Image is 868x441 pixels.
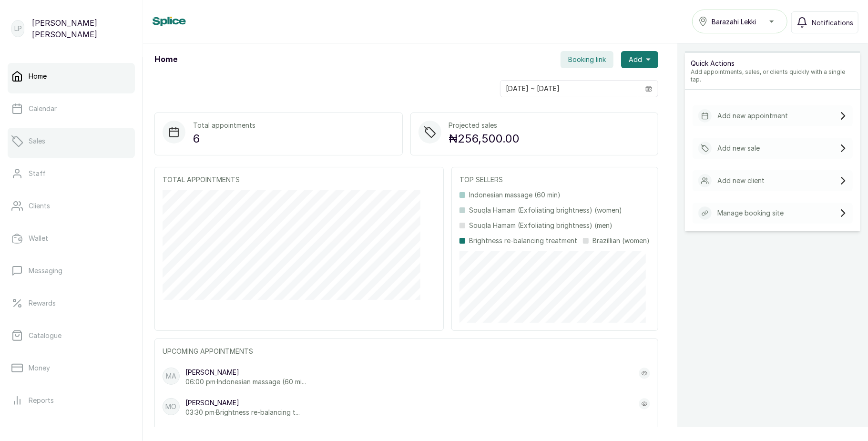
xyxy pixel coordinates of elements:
p: Rewards [29,298,56,308]
svg: calendar [645,85,652,92]
p: TOP SELLERS [460,175,650,185]
p: Projected sales [449,121,520,130]
p: Wallet [29,234,48,243]
p: Reports [29,396,54,405]
span: Booking link [568,55,606,64]
a: Wallet [8,225,135,252]
h1: Home [154,54,177,65]
a: Staff [8,160,135,187]
p: TOTAL APPOINTMENTS [163,175,436,185]
p: Add new client [717,176,765,185]
p: Souqla Hamam (Exfoliating brightness) (women) [469,205,622,215]
p: ₦256,500.00 [449,130,520,147]
p: Add new appointment [717,111,788,121]
p: Sales [29,136,45,146]
a: Home [8,63,135,90]
a: Reports [8,387,135,414]
p: Catalogue [29,331,61,340]
a: Messaging [8,257,135,284]
p: [PERSON_NAME] [PERSON_NAME] [32,17,131,40]
button: Add [621,51,658,68]
p: Quick Actions [691,59,855,68]
p: Home [29,72,47,81]
p: Money [29,363,50,373]
p: [PERSON_NAME] [185,368,306,377]
p: Clients [29,201,50,211]
a: Money [8,355,135,381]
button: Booking link [561,51,613,68]
p: Staff [29,169,46,178]
p: Calendar [29,104,57,113]
p: Messaging [29,266,62,276]
input: Select date [500,81,640,97]
p: 6 [193,130,255,147]
span: Add [629,55,642,64]
p: 03:30 pm · Brightness re-balancing t... [185,408,300,417]
p: Indonesian massage (60 min) [469,190,561,200]
p: LP [14,24,22,33]
p: Brazillian (women) [592,236,650,246]
a: Calendar [8,95,135,122]
button: Notifications [791,11,858,33]
p: MA [166,371,176,381]
p: UPCOMING APPOINTMENTS [163,347,650,356]
span: Notifications [812,18,853,28]
p: Souqla Hamam (Exfoliating brightness) (men) [469,221,613,230]
button: Barazahi Lekki [692,10,787,33]
span: Barazahi Lekki [712,17,756,27]
a: Rewards [8,290,135,317]
p: Total appointments [193,121,255,130]
p: 06:00 pm · Indonesian massage (60 mi... [185,377,306,387]
p: MO [166,402,177,411]
a: Sales [8,128,135,154]
p: Manage booking site [717,208,784,218]
p: Brightness re-balancing treatment [469,236,577,246]
p: Add new sale [717,144,760,153]
a: Clients [8,193,135,219]
p: [PERSON_NAME] [185,398,300,408]
p: Add appointments, sales, or clients quickly with a single tap. [691,68,855,83]
a: Catalogue [8,322,135,349]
